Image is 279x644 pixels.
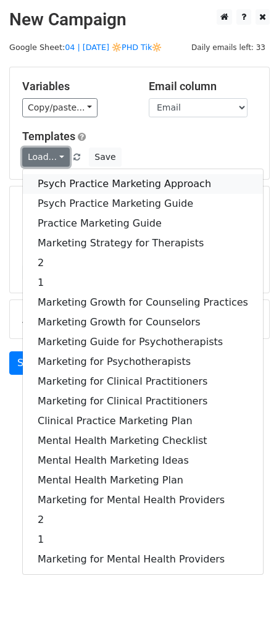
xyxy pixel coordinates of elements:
a: Templates [22,130,75,143]
a: 1 [23,273,263,293]
h2: New Campaign [9,9,270,30]
a: Marketing Growth for Counselors [23,312,263,332]
span: Daily emails left: 33 [187,41,270,54]
a: Psych Practice Marketing Approach [23,174,263,194]
small: Google Sheet: [9,43,162,52]
a: Marketing for Clinical Practitioners [23,391,263,411]
a: Marketing for Psychotherapists [23,352,263,372]
a: Copy/paste... [22,98,98,117]
a: Daily emails left: 33 [187,43,270,52]
h5: Email column [149,80,257,93]
a: Psych Practice Marketing Guide [23,194,263,214]
button: Save [89,148,121,167]
a: Send [9,351,50,375]
a: Clinical Practice Marketing Plan [23,411,263,431]
a: Practice Marketing Guide [23,214,263,233]
a: Marketing Strategy for Therapists [23,233,263,253]
a: Marketing for Clinical Practitioners [23,372,263,391]
a: Marketing Growth for Counseling Practices [23,293,263,312]
a: 1 [23,530,263,550]
a: Mental Health Marketing Ideas [23,451,263,470]
h5: Variables [22,80,130,93]
a: Mental Health Marketing Checklist [23,431,263,451]
a: 2 [23,510,263,530]
a: 04 | [DATE] 🔆PHD Tik🔆 [65,43,162,52]
a: Marketing for Mental Health Providers [23,550,263,569]
a: Mental Health Marketing Plan [23,470,263,490]
a: 2 [23,253,263,273]
a: Marketing for Mental Health Providers [23,490,263,510]
a: Marketing Guide for Psychotherapists [23,332,263,352]
iframe: Chat Widget [217,585,279,644]
a: Load... [22,148,70,167]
